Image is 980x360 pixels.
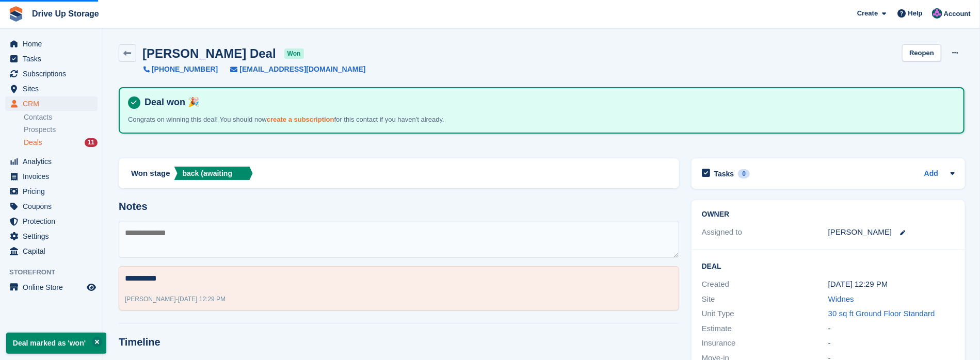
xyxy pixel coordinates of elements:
[702,260,955,271] h2: Deal
[24,137,98,148] a: Deals 11
[5,244,98,258] a: menu
[143,64,218,75] a: [PHONE_NUMBER]
[284,48,304,59] span: won
[142,46,276,60] h2: [PERSON_NAME] Deal
[24,124,98,135] a: Prospects
[702,293,828,305] div: Site
[5,154,98,169] a: menu
[125,296,176,303] span: [PERSON_NAME]
[857,8,878,19] span: Create
[5,37,98,51] a: menu
[702,210,955,219] h2: Owner
[5,81,98,96] a: menu
[5,169,98,184] a: menu
[9,267,103,277] span: Storefront
[714,169,734,178] h2: Tasks
[944,9,971,19] span: Account
[908,8,923,19] span: Help
[24,112,98,122] a: Contacts
[702,226,828,238] div: Assigned to
[6,333,106,354] p: Deal marked as 'won'
[23,81,85,96] span: Sites
[23,229,85,243] span: Settings
[85,281,98,293] a: Preview store
[24,138,42,148] span: Deals
[178,296,226,303] span: [DATE] 12:29 PM
[5,52,98,66] a: menu
[119,201,679,212] h2: Notes
[28,5,103,22] a: Drive Up Storage
[85,138,98,147] div: 11
[702,337,828,349] div: Insurance
[5,229,98,243] a: menu
[131,168,148,179] span: Won
[267,116,334,123] a: create a subscription
[902,44,941,61] a: Reopen
[152,64,218,75] span: [PHONE_NUMBER]
[8,6,24,22] img: stora-icon-8386f47178a22dfd0bd8f6a31ec36ba5ce8667c1dd55bd0f319d3a0aa187defe.svg
[23,199,85,214] span: Coupons
[23,214,85,228] span: Protection
[702,323,828,335] div: Estimate
[828,279,955,290] div: [DATE] 12:29 PM
[23,96,85,111] span: CRM
[828,309,935,318] a: 30 sq ft Ground Floor Standard
[932,8,942,19] img: Andy
[125,294,226,304] div: -
[140,96,955,108] h4: Deal won 🎉
[24,125,56,135] span: Prospects
[23,37,85,51] span: Home
[128,114,489,125] p: Congrats on winning this deal! You should now for this contact if you haven't already.
[924,168,938,180] a: Add
[5,280,98,294] a: menu
[828,226,892,238] div: [PERSON_NAME]
[828,337,955,349] div: -
[5,199,98,214] a: menu
[23,244,85,258] span: Capital
[150,168,170,179] span: stage
[23,154,85,169] span: Analytics
[218,64,365,75] a: [EMAIL_ADDRESS][DOMAIN_NAME]
[5,214,98,228] a: menu
[23,169,85,184] span: Invoices
[5,67,98,81] a: menu
[828,294,854,303] a: Widnes
[23,280,85,294] span: Online Store
[119,336,679,348] h2: Timeline
[23,67,85,81] span: Subscriptions
[23,52,85,66] span: Tasks
[5,96,98,111] a: menu
[702,308,828,320] div: Unit Type
[23,184,85,199] span: Pricing
[738,169,750,178] div: 0
[239,64,365,75] span: [EMAIL_ADDRESS][DOMAIN_NAME]
[702,279,828,290] div: Created
[183,157,253,190] div: Called & emailed back (awaiting response)
[5,184,98,199] a: menu
[828,323,955,335] div: -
